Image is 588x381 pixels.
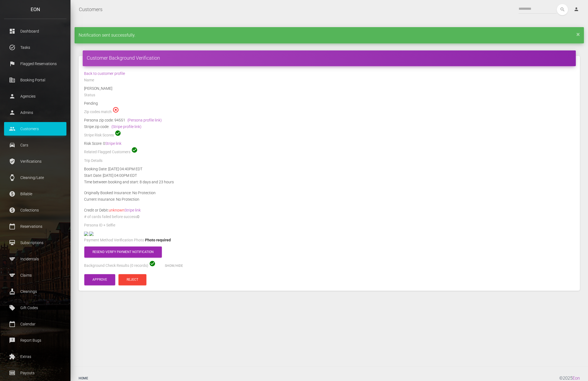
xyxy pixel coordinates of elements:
a: person [570,4,584,15]
a: flag Flagged Reservations [4,57,66,71]
button: search [557,4,568,15]
a: Back to customer profile [84,71,125,76]
div: Pending [80,100,579,107]
p: Billable [8,190,62,198]
a: (Stripe profile link) [111,124,142,129]
div: Notification sent successfully. [75,27,584,43]
a: sports Incidentals [4,252,66,266]
div: Risk Score: 0 [84,140,574,147]
p: Incidentals [8,255,62,263]
a: people Customers [4,122,66,136]
button: Reject [118,274,146,285]
p: Tasks [8,43,62,52]
a: local_offer Gift Codes [4,301,66,315]
p: Flagged Reservations [8,60,62,68]
p: Payouts [8,369,62,377]
a: drive_eta Cars [4,138,66,152]
span: check_circle [149,260,156,267]
p: Subscriptions [8,239,62,247]
a: sports Claims [4,268,66,282]
a: Eon [573,376,580,381]
div: Time between booking and start: 8 days and 23 hours [80,179,579,185]
h4: Customer Background Verification [87,55,572,61]
a: task_alt Tasks [4,41,66,54]
span: check_circle [131,147,138,153]
p: Cleanings [8,287,62,296]
a: money Payouts [4,366,66,380]
div: Persona zip code: 94551 [84,117,574,123]
a: corporate_fare Booking Portal [4,73,66,87]
p: Extras [8,353,62,361]
p: Verifications [8,157,62,165]
a: paid Collections [4,203,66,217]
p: Agencies [8,92,62,100]
button: Show/Hide [157,260,191,271]
div: Stripe zip code: [84,123,574,130]
label: Name [84,78,94,83]
p: Dashboard [8,27,62,35]
span: check_circle [115,130,121,136]
img: 2b3bdc-legacy-shared-us-central1%2Fselfiefile%2Fimage%2F973928641%2Fshrine_processed%2F8e6bc83045... [89,232,94,236]
label: Status [84,92,95,98]
button: Approve [84,274,115,285]
p: Booking Portal [8,76,62,84]
a: feedback Report Bugs [4,334,66,347]
a: Customers [79,3,102,16]
p: Reservations [8,222,62,230]
a: paid Billable [4,187,66,201]
p: Claims [8,271,62,279]
p: Admins [8,108,62,117]
p: Report Bugs [8,336,62,344]
label: Payment Method Verification Photo [84,238,144,243]
p: Cleaning/Late [8,174,62,182]
a: card_membership Subscriptions [4,236,66,249]
span: highlight_off [113,107,119,113]
p: Cars [8,141,62,149]
label: # of cards failed before success [84,214,137,220]
a: dashboard Dashboard [4,24,66,38]
label: Stripe Risk Scores [84,133,114,138]
label: Persona ID + Selfie [84,223,115,228]
div: Originally Booked Insurance: No Protection [80,190,579,196]
a: cleaning_services Cleanings [4,285,66,298]
p: Calendar [8,320,62,328]
button: Resend verify payment notification [84,246,162,258]
label: Trip Details [84,158,102,164]
a: extension Extras [4,350,66,363]
span: Photo required [145,238,171,242]
a: person Agencies [4,89,66,103]
a: verified_user Verifications [4,155,66,168]
label: Related Flagged Customers [84,149,130,155]
img: negative-dl-front-photo.jpg [84,232,88,236]
a: calendar_today Reservations [4,220,66,233]
a: Stripe link [124,208,141,212]
p: Customers [8,125,62,133]
div: Booking Date: [DATE] 04:40PM EDT [80,166,579,172]
a: (Persona profile link) [127,118,162,122]
a: watch Cleaning/Late [4,171,66,184]
div: [PERSON_NAME] [80,85,579,92]
a: person Admins [4,106,66,119]
a: × [576,33,580,36]
div: Start Date: [DATE] 04:00PM EDT [80,172,579,179]
div: Credit or Debit: [80,207,579,213]
div: 0 [80,213,579,222]
a: calendar_today Calendar [4,317,66,331]
div: Current Insurance: No Protection [80,196,579,203]
p: Gift Codes [8,304,62,312]
label: Background Check Results (0 records) [84,263,148,268]
label: Zip codes match [84,109,112,115]
i: person [574,7,579,12]
a: Stripe link [105,141,121,146]
span: unknown [109,208,141,212]
p: Collections [8,206,62,214]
